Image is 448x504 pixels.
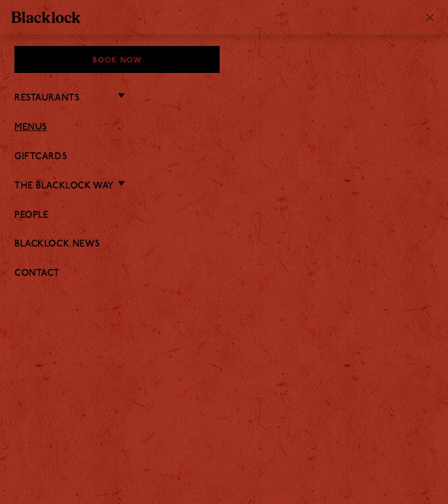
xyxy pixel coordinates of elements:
[14,239,434,250] a: Blacklock News
[14,122,434,133] a: Menus
[14,181,114,192] a: The Blacklock Way
[14,152,434,163] a: Giftcards
[14,93,79,104] a: Restaurants
[14,268,434,279] a: Contact
[14,46,220,73] div: Book Now
[12,11,81,23] img: BL_Textured_Logo-footer-cropped.svg
[14,210,434,221] a: People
